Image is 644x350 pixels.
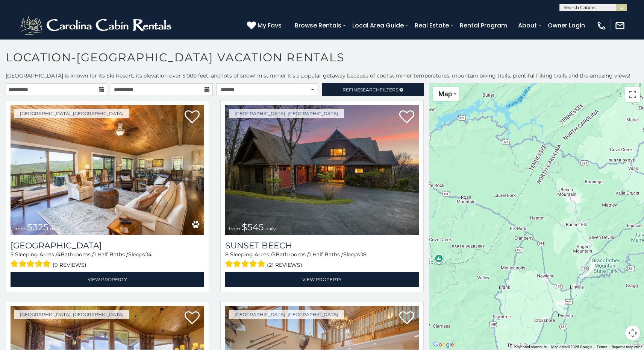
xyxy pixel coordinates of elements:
img: mail-regular-white.png [615,20,625,31]
a: [GEOGRAPHIC_DATA] [11,240,204,251]
img: Google [431,340,456,350]
button: Change map style [433,87,459,101]
img: Sunset Beech [225,105,419,235]
a: RefineSearchFilters [322,83,423,96]
a: Local Area Guide [349,19,408,32]
h3: Beech Mountain Vista [11,240,204,251]
button: Keyboard shortcuts [514,344,547,350]
a: Real Estate [411,19,453,32]
div: Sleeping Areas / Bathrooms / Sleeps: [11,251,204,270]
span: 4 [57,251,61,258]
a: Add to favorites [185,110,200,125]
a: Browse Rentals [291,19,345,32]
span: 18 [361,251,367,258]
a: Owner Login [544,19,589,32]
a: View Property [225,272,419,287]
span: 5 [273,251,276,258]
a: Sunset Beech from $545 daily [225,105,419,235]
a: Add to favorites [399,310,414,326]
a: Sunset Beech [225,240,419,251]
span: 1 Half Baths / [309,251,343,258]
a: Report a map error [612,345,642,349]
span: 14 [146,251,152,258]
span: 5 [11,251,14,258]
span: 1 Half Baths / [94,251,128,258]
a: View Property [11,272,204,287]
a: Add to favorites [399,110,414,125]
span: 8 [225,251,229,258]
button: Toggle fullscreen view [625,87,640,102]
span: $325 [27,222,48,233]
span: (9 reviews) [53,260,86,270]
button: Map camera controls [625,326,640,341]
span: My Favs [258,21,282,30]
a: Add to favorites [185,310,200,326]
span: Search [360,87,380,93]
span: Map [438,90,452,98]
span: from [14,226,26,231]
span: daily [50,226,61,231]
a: Open this area in Google Maps (opens a new window) [431,340,456,350]
img: Beech Mountain Vista [11,105,204,235]
a: Rental Program [456,19,511,32]
a: Beech Mountain Vista from $325 daily [11,105,204,235]
span: from [229,226,240,231]
span: daily [265,226,276,231]
div: Sleeping Areas / Bathrooms / Sleeps: [225,251,419,270]
span: $545 [242,222,264,233]
span: Refine Filters [342,87,398,93]
img: phone-regular-white.png [596,20,607,31]
span: (21 reviews) [267,260,302,270]
a: Terms [597,345,607,349]
a: [GEOGRAPHIC_DATA], [GEOGRAPHIC_DATA] [229,310,344,319]
a: [GEOGRAPHIC_DATA], [GEOGRAPHIC_DATA] [14,310,129,319]
a: About [514,19,541,32]
span: Map data ©2025 Google [551,345,592,349]
img: White-1-2.png [19,14,175,37]
a: My Favs [247,21,283,30]
a: [GEOGRAPHIC_DATA], [GEOGRAPHIC_DATA] [14,109,129,118]
a: [GEOGRAPHIC_DATA], [GEOGRAPHIC_DATA] [229,109,344,118]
